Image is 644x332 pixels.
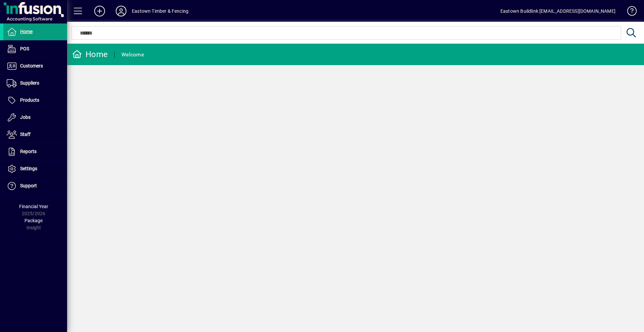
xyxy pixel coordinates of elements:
[20,97,39,103] span: Products
[3,75,67,92] a: Suppliers
[19,204,48,209] span: Financial Year
[3,58,67,75] a: Customers
[20,166,37,171] span: Settings
[500,6,615,16] div: Eastown Buildlink [EMAIL_ADDRESS][DOMAIN_NAME]
[89,5,110,17] button: Add
[20,29,33,34] span: Home
[3,143,67,160] a: Reports
[110,5,132,17] button: Profile
[20,183,37,188] span: Support
[20,132,31,137] span: Staff
[3,126,67,143] a: Staff
[3,178,67,194] a: Support
[3,109,67,126] a: Jobs
[622,1,636,23] a: Knowledge Base
[20,149,37,154] span: Reports
[3,160,67,177] a: Settings
[121,49,144,60] div: Welcome
[72,49,108,60] div: Home
[20,80,39,86] span: Suppliers
[3,41,67,57] a: POS
[132,6,189,16] div: Eastown Timber & Fencing
[20,46,29,51] span: POS
[24,218,43,223] span: Package
[20,114,31,120] span: Jobs
[20,63,43,68] span: Customers
[3,92,67,109] a: Products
